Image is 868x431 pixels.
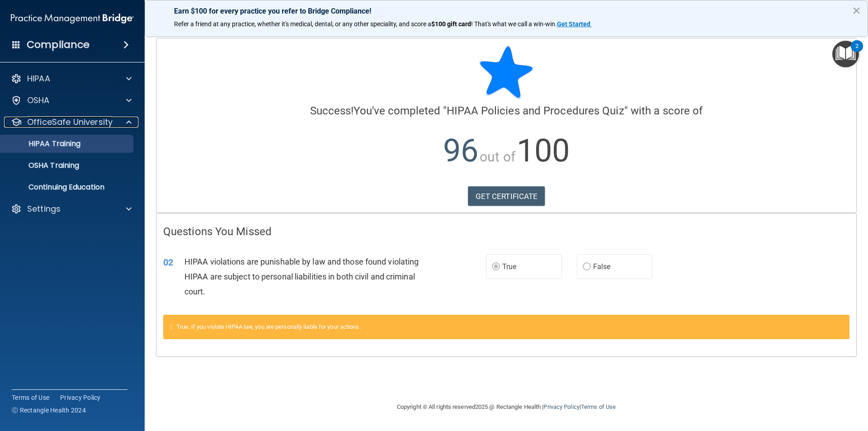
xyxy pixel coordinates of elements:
p: Earn $100 for every practice you refer to Bridge Compliance! [174,7,839,15]
a: Terms of Use [12,393,49,402]
span: Ⓒ Rectangle Health 2024 [12,406,86,415]
span: True [502,262,516,271]
h4: Compliance [27,38,90,51]
span: ! That's what we call a win-win. [471,20,557,28]
p: OfficeSafe University [27,117,113,128]
a: GET CERTIFICATE [468,186,545,206]
a: Settings [11,204,132,214]
img: blue-star-rounded.9d042014.png [479,45,533,99]
strong: Get Started [557,20,590,28]
p: HIPAA [27,73,50,84]
a: Privacy Policy [543,403,579,410]
span: Refer a friend at any practice, whether it's medical, dental, or any other speciality, and score a [174,20,431,28]
span: Success! [310,104,354,117]
a: OSHA [11,95,132,106]
p: OSHA [27,95,50,106]
a: HIPAA [11,73,132,84]
a: Get Started [557,20,592,28]
span: True. If you violate HIPAA law, you are personally liable for your actions. [176,323,361,330]
div: 2 [855,46,859,58]
div: Copyright © All rights reserved 2025 @ Rectangle Health | | [341,393,671,422]
span: out of [480,149,515,165]
span: 02 [163,257,173,268]
h4: You've completed " " with a score of [163,105,849,117]
p: Settings [27,204,61,214]
span: False [593,262,611,271]
span: 96 [443,132,478,169]
span: 100 [517,132,570,169]
input: True [492,264,500,270]
h4: Questions You Missed [163,226,849,237]
p: HIPAA Training [6,139,80,148]
p: Continuing Education [6,183,129,192]
a: Privacy Policy [60,393,101,402]
span: HIPAA Policies and Procedures Quiz [447,104,624,117]
button: Open Resource Center, 2 new notifications [832,41,859,67]
img: PMB logo [11,9,134,28]
p: OSHA Training [6,161,79,170]
button: Close [852,3,861,18]
span: HIPAA violations are punishable by law and those found violating HIPAA are subject to personal li... [184,257,419,296]
input: False [583,264,591,270]
strong: $100 gift card [431,20,471,28]
a: OfficeSafe University [11,117,132,128]
a: Terms of Use [581,403,616,410]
